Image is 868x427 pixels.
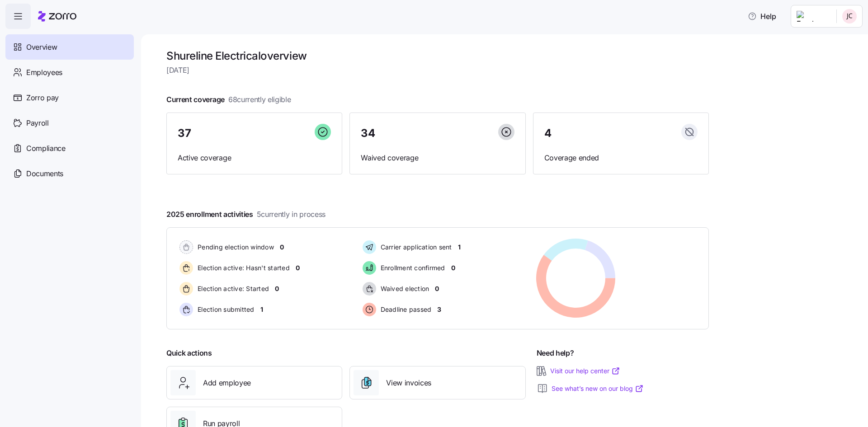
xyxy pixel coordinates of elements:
span: 0 [296,263,300,272]
span: Enrollment confirmed [378,263,445,272]
a: See what’s new on our blog [552,384,644,393]
h1: Shureline Electrical overview [166,49,709,63]
span: Payroll [26,117,49,129]
span: Zorro pay [26,92,59,103]
span: View invoices [386,377,431,389]
span: 68 currently eligible [228,94,291,105]
a: Visit our help center [550,366,620,375]
span: 0 [280,243,284,252]
span: Waived election [378,284,429,293]
span: Current coverage [166,94,291,105]
a: Compliance [5,136,134,161]
a: Zorro pay [5,85,134,110]
span: Add employee [203,377,251,389]
span: 1 [260,305,263,314]
button: Help [741,7,783,25]
span: Active coverage [178,152,331,164]
span: 0 [275,284,279,293]
span: 0 [435,284,439,293]
span: 2025 enrollment activities [166,209,325,220]
span: Coverage ended [544,152,698,164]
img: 6a057c79b0215197f4e0f4d635e1f31e [842,9,857,23]
span: 5 currently in process [257,209,325,220]
span: Election submitted [195,305,255,314]
span: Documents [26,168,63,179]
a: Employees [5,60,134,85]
span: Pending election window [195,243,274,252]
span: [DATE] [166,65,709,76]
span: Deadline passed [378,305,432,314]
span: Need help? [537,347,574,359]
span: Compliance [26,143,66,154]
span: 1 [458,243,461,252]
span: Employees [26,67,62,78]
span: Help [748,11,776,22]
span: 37 [178,128,191,139]
span: 4 [544,128,552,139]
a: Overview [5,34,134,60]
span: Election active: Started [195,284,269,293]
img: Employer logo [797,11,829,22]
span: Waived coverage [361,152,514,164]
a: Payroll [5,110,134,136]
span: Overview [26,42,57,53]
span: 34 [361,128,375,139]
span: 0 [451,263,455,272]
span: Election active: Hasn't started [195,263,290,272]
span: 3 [437,305,441,314]
span: Carrier application sent [378,243,452,252]
span: Quick actions [166,347,212,359]
a: Documents [5,161,134,186]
